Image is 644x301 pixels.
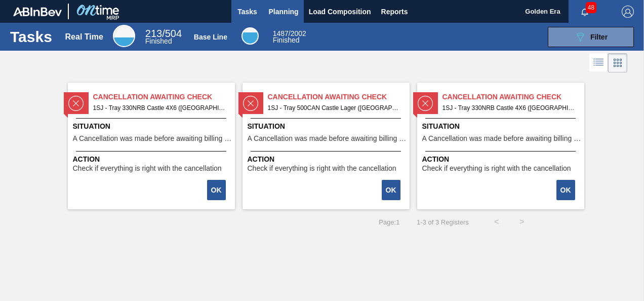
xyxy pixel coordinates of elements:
[422,135,582,142] span: A Cancellation was made before awaiting billing stage
[248,154,407,165] span: Action
[13,7,62,16] img: TNhmsLtSVTkK8tSr43FrP2fwEKptu5GPRR3wAAAABJRU5ErkJggg==
[241,27,259,45] div: Base Line
[422,121,582,132] span: Situation
[381,6,408,18] span: Reports
[207,180,226,200] button: OK
[73,165,222,172] span: Check if everything is right with the cancellation
[589,53,608,72] div: List Vision
[145,28,162,39] span: 213
[422,154,582,165] span: Action
[309,6,371,18] span: Load Composition
[145,29,182,45] div: Real Time
[586,2,596,13] span: 48
[145,37,172,45] span: Finished
[248,135,407,142] span: A Cancellation was made before awaiting billing stage
[65,32,103,42] div: Real Time
[590,33,608,41] span: Filter
[269,6,299,18] span: Planning
[93,102,227,114] span: 1SJ - Tray 330NRB Castle 4X6 (Hogwarts) Order - 31970
[509,209,535,235] button: >
[236,6,259,18] span: Tasks
[68,96,84,111] img: status
[442,92,584,102] span: Cancellation Awaiting Check
[113,25,135,47] div: Real Time
[569,5,601,19] button: Notifications
[382,180,400,200] button: OK
[273,36,300,44] span: Finished
[208,179,227,201] div: Complete task: 2251562
[73,121,232,132] span: Situation
[415,218,468,226] span: 1 - 3 of 3 Registers
[73,135,232,142] span: A Cancellation was made before awaiting billing stage
[422,165,571,172] span: Check if everything is right with the cancellation
[484,209,509,235] button: <
[608,53,627,72] div: Card Vision
[268,102,401,114] span: 1SJ - Tray 500CAN Castle Lager (Hogwarts) Order - 31972
[379,218,399,226] span: Page : 1
[556,180,575,200] button: OK
[548,27,634,47] button: Filter
[243,96,258,111] img: status
[418,96,433,111] img: status
[442,102,576,114] span: 1SJ - Tray 330NRB Castle 4X6 (Hogwarts) Order - 32019
[194,33,227,41] div: Base Line
[273,29,289,37] span: 1487
[73,154,232,165] span: Action
[248,165,396,172] span: Check if everything is right with the cancellation
[93,92,235,102] span: Cancellation Awaiting Check
[10,31,52,43] h1: Tasks
[268,92,410,102] span: Cancellation Awaiting Check
[145,28,182,39] span: / 504
[383,179,401,201] div: Complete task: 2251565
[557,179,576,201] div: Complete task: 2251937
[273,29,306,37] span: / 2002
[622,6,634,18] img: Logout
[248,121,407,132] span: Situation
[273,30,306,44] div: Base Line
